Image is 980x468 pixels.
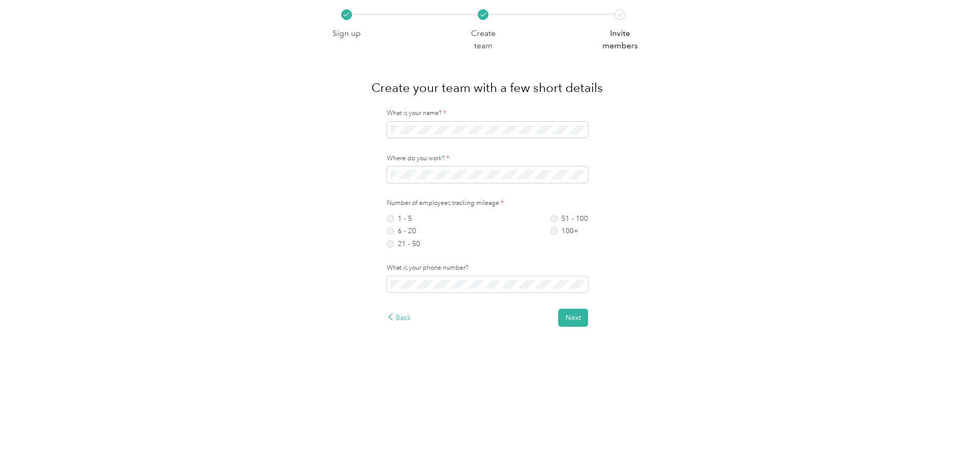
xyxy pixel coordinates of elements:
p: Sign up [332,27,361,40]
label: What is your name? [387,109,588,118]
iframe: Everlance-gr Chat Button Frame [923,410,980,468]
h1: Create your team with a few short details [371,76,603,100]
label: 100+ [551,228,588,235]
label: 6 - 20 [387,228,420,235]
button: Next [558,309,588,327]
label: 51 - 100 [551,215,588,222]
label: What is your phone number? [387,264,588,273]
label: 1 - 5 [387,215,420,222]
p: Create team [462,27,505,52]
label: Where do you work? [387,154,588,163]
div: Back [387,312,411,323]
p: Invite members [599,27,642,52]
label: Number of employees tracking mileage [387,199,588,208]
label: 21 - 50 [387,240,420,248]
